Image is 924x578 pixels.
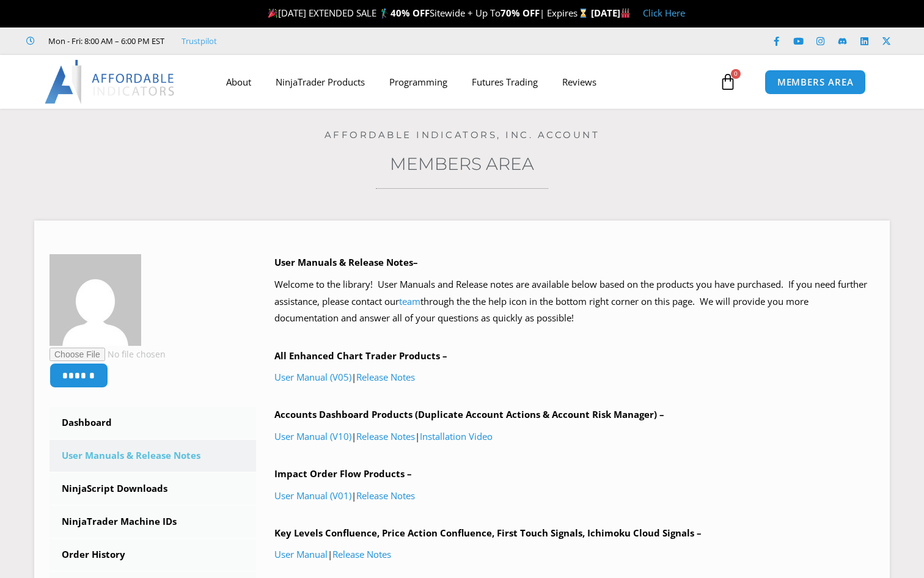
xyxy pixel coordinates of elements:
b: All Enhanced Chart Trader Products – [274,349,447,362]
b: User Manuals & Release Notes– [274,256,418,268]
a: team [399,295,420,307]
p: | [274,369,875,386]
a: User Manual [274,548,328,560]
img: ⌛ [579,9,588,18]
a: Affordable Indicators, Inc. Account [324,129,600,141]
a: Click Here [643,7,685,19]
a: NinjaTrader Machine IDs [50,506,256,538]
a: NinjaTrader Products [263,68,377,96]
a: Release Notes [356,489,415,502]
p: | [274,488,875,505]
img: 🏭 [621,9,630,18]
a: User Manual (V10) [274,430,351,442]
b: Impact Order Flow Products – [274,467,412,480]
span: 0 [731,69,741,79]
a: Release Notes [332,548,391,560]
a: User Manual (V01) [274,489,351,502]
a: Programming [377,68,460,96]
a: NinjaScript Downloads [50,473,256,505]
a: User Manual (V05) [274,371,351,383]
a: Members Area [390,153,534,174]
a: Trustpilot [182,34,217,48]
span: Mon - Fri: 8:00 AM – 6:00 PM EST [45,34,164,48]
a: Futures Trading [460,68,550,96]
p: | [274,546,875,563]
b: Accounts Dashboard Products (Duplicate Account Actions & Account Risk Manager) – [274,408,664,420]
a: User Manuals & Release Notes [50,440,256,472]
p: | | [274,428,875,445]
p: Welcome to the library! User Manuals and Release notes are available below based on the products ... [274,276,875,327]
strong: 70% OFF [501,7,540,19]
strong: [DATE] [591,7,631,19]
a: Reviews [550,68,609,96]
a: MEMBERS AREA [765,70,867,95]
a: 0 [701,64,755,100]
b: Key Levels Confluence, Price Action Confluence, First Touch Signals, Ichimoku Cloud Signals – [274,527,702,539]
img: e92d39e4339afe4a99ceb37e3e2c9dd1331f4c475bc5b3a93580874983831a78 [50,254,141,346]
a: Order History [50,539,256,571]
a: Installation Video [420,430,493,442]
span: [DATE] EXTENDED SALE 🏌️‍♂️ Sitewide + Up To | Expires [265,7,590,19]
a: Release Notes [356,371,415,383]
nav: Menu [214,68,716,96]
img: 🎉 [268,9,277,18]
a: Dashboard [50,407,256,439]
strong: 40% OFF [391,7,430,19]
a: About [214,68,263,96]
a: Release Notes [356,430,415,442]
span: MEMBERS AREA [777,78,854,87]
img: LogoAI | Affordable Indicators – NinjaTrader [45,60,176,104]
